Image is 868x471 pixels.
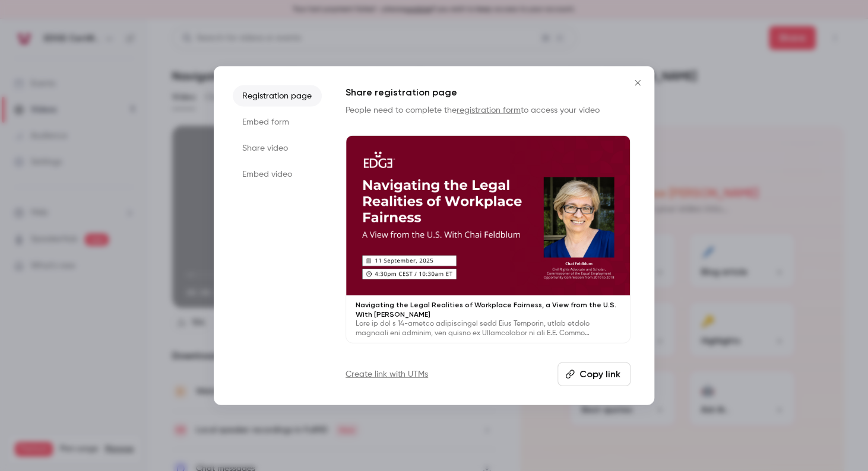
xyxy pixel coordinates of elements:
a: Create link with UTMs [346,368,428,380]
li: Embed form [233,112,322,133]
div: Keywords by Traffic [131,70,200,78]
div: v 4.0.25 [33,19,58,28]
p: People need to complete the to access your video [346,104,631,116]
button: Close [626,71,650,95]
a: Navigating the Legal Realities of Workplace Fairness, a View from the U.S. With [PERSON_NAME]Lore... [346,135,631,343]
p: Lore ip dol s 14-ametco adipiscingel sedd Eius Temporin, utlab etdolo magnaali eni adminim, ven q... [356,319,620,338]
img: tab_keywords_by_traffic_grey.svg [118,69,128,78]
button: Copy link [557,362,631,386]
h1: Share registration page [346,85,631,100]
p: Navigating the Legal Realities of Workplace Fairness, a View from the U.S. With [PERSON_NAME] [356,300,620,319]
img: tab_domain_overview_orange.svg [32,69,42,78]
img: website_grey.svg [19,31,28,40]
li: Embed video [233,164,322,185]
div: Domain Overview [45,70,106,78]
li: Share video [233,138,322,159]
li: Registration page [233,85,322,107]
a: registration form [457,106,521,114]
img: logo_orange.svg [19,19,28,28]
div: Domain: [DOMAIN_NAME] [31,31,131,40]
